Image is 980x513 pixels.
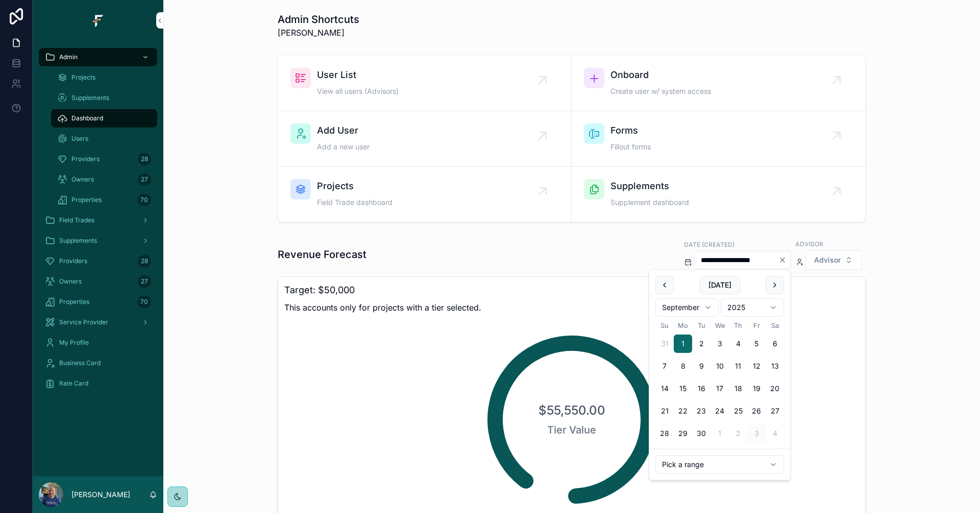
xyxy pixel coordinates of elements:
[39,293,157,311] a: Properties70
[710,402,729,420] button: Wednesday, September 24th, 2025
[674,335,692,353] button: Monday, September 1st, 2025, selected
[747,321,766,330] th: Friday
[572,111,865,167] a: FormsFillout forms
[39,232,157,250] a: Supplements
[39,334,157,352] a: My Profile
[766,335,784,353] button: Saturday, September 6th, 2025
[674,321,692,330] th: Monday
[51,68,157,87] a: Projects
[729,357,747,375] button: Thursday, September 11th, 2025
[729,424,747,443] button: Thursday, October 2nd, 2025
[610,68,711,82] span: Onboard
[610,197,689,208] span: Supplement dashboard
[317,86,399,96] span: View all users (Advisors)
[710,379,729,398] button: Wednesday, September 17th, 2025
[59,216,94,224] span: Field Trades
[278,27,359,39] span: [PERSON_NAME]
[317,142,370,152] span: Add a new user
[59,277,82,286] span: Owners
[317,197,393,208] span: Field Trade dashboard
[59,257,87,265] span: Providers
[692,357,710,375] button: Tuesday, September 9th, 2025
[39,354,157,372] a: Business Card
[572,167,865,222] a: SupplementsSupplement dashboard
[138,153,151,165] div: 28
[537,402,606,419] span: $55,550.00
[138,173,151,186] div: 27
[747,357,766,375] button: Friday, September 12th, 2025
[284,301,859,314] span: This accounts only for projects with a tier selected.
[805,250,862,270] button: Select Button
[655,335,674,353] button: Sunday, August 31st, 2025
[138,275,151,288] div: 27
[766,424,784,443] button: Saturday, October 4th, 2025
[138,255,151,267] div: 28
[729,379,747,398] button: Thursday, September 18th, 2025
[674,357,692,375] button: Monday, September 8th, 2025
[59,237,97,245] span: Supplements
[71,135,88,143] span: Users
[747,379,766,398] button: Friday, September 19th, 2025
[674,379,692,398] button: Monday, September 15th, 2025
[766,357,784,375] button: Saturday, September 13th, 2025
[71,175,94,184] span: Owners
[51,89,157,107] a: Supplements
[710,335,729,353] button: Wednesday, September 3rd, 2025
[317,179,393,193] span: Projects
[655,424,674,443] button: Sunday, September 28th, 2025
[59,339,89,347] span: My Profile
[655,321,784,443] table: September 2025
[278,56,572,111] a: User ListView all users (Advisors)
[655,379,674,398] button: Sunday, September 14th, 2025
[137,194,151,206] div: 70
[510,423,633,437] span: Tier Value
[39,313,157,331] a: Service Provider
[71,73,95,82] span: Projects
[71,155,100,163] span: Providers
[610,179,689,193] span: Supplements
[137,296,151,308] div: 70
[59,298,89,306] span: Properties
[710,424,729,443] button: Wednesday, October 1st, 2025
[729,335,747,353] button: Thursday, September 4th, 2025
[747,335,766,353] button: Friday, September 5th, 2025
[766,379,784,398] button: Saturday, September 20th, 2025
[710,321,729,330] th: Wednesday
[692,335,710,353] button: Tuesday, September 2nd, 2025
[674,402,692,420] button: Monday, September 22nd, 2025
[278,12,359,27] h1: Admin Shortcuts
[59,318,108,326] span: Service Provider
[610,123,651,138] span: Forms
[747,424,766,443] button: Today, Friday, October 3rd, 2025
[572,56,865,111] a: OnboardCreate user w/ system access
[710,357,729,375] button: Wednesday, September 10th, 2025
[39,272,157,291] a: Owners27
[814,255,841,265] span: Advisor
[59,53,78,61] span: Admin
[33,41,163,406] div: scrollable content
[692,424,710,443] button: Tuesday, September 30th, 2025
[692,379,710,398] button: Tuesday, September 16th, 2025
[59,359,101,367] span: Business Card
[655,402,674,420] button: Sunday, September 21st, 2025
[655,321,674,330] th: Sunday
[778,256,791,264] button: Clear
[692,321,710,330] th: Tuesday
[51,150,157,168] a: Providers28
[747,402,766,420] button: Friday, September 26th, 2025
[39,48,157,66] a: Admin
[71,94,109,102] span: Supplements
[278,167,572,222] a: ProjectsField Trade dashboard
[39,211,157,229] a: Field Trades
[674,424,692,443] button: Monday, September 29th, 2025
[284,283,859,297] h3: Target: $50,000
[655,357,674,375] button: Sunday, September 7th, 2025
[610,86,711,96] span: Create user w/ system access
[51,191,157,209] a: Properties70
[51,130,157,148] a: Users
[39,374,157,393] a: Rate Card
[655,455,784,474] button: Relative time
[71,490,130,500] p: [PERSON_NAME]
[700,276,740,294] button: [DATE]
[729,321,747,330] th: Thursday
